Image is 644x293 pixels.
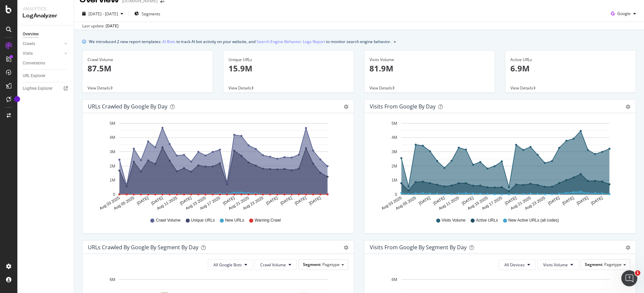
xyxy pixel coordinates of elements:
span: Unique URLs [191,218,215,223]
text: 4M [391,135,397,140]
div: Active URLs [510,57,631,63]
text: [DATE] [136,196,149,206]
text: 5M [110,121,115,126]
button: close banner [392,37,397,46]
button: Google [608,8,639,19]
button: All Devices [499,259,536,270]
span: All Devices [504,262,525,268]
text: [DATE] [547,196,560,206]
span: Segments [142,11,160,17]
text: 0 [395,192,397,197]
span: Pagetype [604,262,622,267]
text: [DATE] [150,196,164,206]
div: Tooltip anchor [14,96,20,102]
span: View Details [369,85,392,91]
span: Active URLs [476,218,498,223]
text: [DATE] [461,196,474,206]
div: gear [626,245,630,250]
text: [DATE] [590,196,604,206]
span: Segment [303,262,321,267]
div: Last update [82,23,119,29]
text: 3M [391,150,397,154]
div: Crawl Volume [88,57,208,63]
text: Aug 21 2025 [228,196,250,211]
text: Aug 03 2025 [99,196,121,211]
button: Visits Volume [537,259,579,270]
text: [DATE] [265,196,279,206]
div: info banner [82,38,636,45]
button: All Google Bots [208,259,253,270]
text: Aug 21 2025 [510,196,532,211]
span: [DATE] - [DATE] [89,11,118,17]
span: Crawl Volume [156,218,180,223]
a: Logfiles Explorer [23,85,69,92]
text: 0 [113,192,115,197]
text: Aug 11 2025 [438,196,460,211]
span: New URLs [225,218,244,223]
text: 2M [110,164,115,169]
span: Segment [585,262,603,267]
text: 6M [110,277,115,282]
div: Visits from Google by day [370,103,436,110]
div: URL Explorer [23,72,45,79]
div: gear [344,104,348,109]
text: [DATE] [294,196,307,206]
div: Crawls [23,40,35,47]
text: [DATE] [280,196,293,206]
a: Search Engine Behavior: Logs Report [257,38,325,45]
div: Logfiles Explorer [23,85,52,92]
span: Pagetype [322,262,340,267]
text: Aug 03 2025 [380,196,402,211]
span: New Active URLs (all codes) [508,218,559,223]
text: Aug 05 2025 [395,196,417,211]
text: Aug 23 2025 [242,196,264,211]
div: Visits Volume [369,57,490,63]
span: View Details [88,85,110,91]
button: Segments [132,8,163,19]
text: [DATE] [308,196,322,206]
div: We introduced 2 new report templates: to track AI bot activity on your website, and to monitor se... [89,38,391,45]
iframe: Intercom live chat [621,270,637,286]
svg: A chart. [88,118,348,211]
div: Conversions [23,60,45,67]
text: [DATE] [576,196,589,206]
text: [DATE] [179,196,192,206]
span: Crawl Volume [260,262,286,268]
p: 15.9M [228,63,349,74]
text: 5M [391,121,397,126]
span: View Details [228,85,251,91]
text: [DATE] [561,196,575,206]
text: Aug 23 2025 [524,196,546,211]
div: gear [344,245,348,250]
text: 4M [110,135,115,140]
text: [DATE] [418,196,431,206]
p: 87.5M [88,63,208,74]
button: [DATE] - [DATE] [79,8,126,19]
text: [DATE] [504,196,517,206]
div: Unique URLs [228,57,349,63]
text: Aug 15 2025 [185,196,207,211]
div: LogAnalyzer [23,12,68,20]
a: AI Bots [162,38,175,45]
span: Warning Crawl [255,218,281,223]
div: URLs Crawled by Google By Segment By Day [88,244,198,251]
a: URL Explorer [23,72,69,79]
text: 6M [391,277,397,282]
p: 81.9M [369,63,490,74]
a: Crawls [23,40,62,47]
div: A chart. [370,118,630,211]
text: Aug 05 2025 [113,196,135,211]
text: Aug 11 2025 [156,196,178,211]
text: 3M [110,150,115,154]
span: Google [617,11,631,16]
text: 1M [110,178,115,183]
div: URLs Crawled by Google by day [88,103,167,110]
text: 2M [391,164,397,169]
div: Visits from Google By Segment By Day [370,244,467,251]
div: [DATE] [106,23,119,29]
span: View Details [510,85,533,91]
div: Visits [23,50,33,57]
span: All Google Bots [213,262,242,268]
text: [DATE] [222,196,235,206]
